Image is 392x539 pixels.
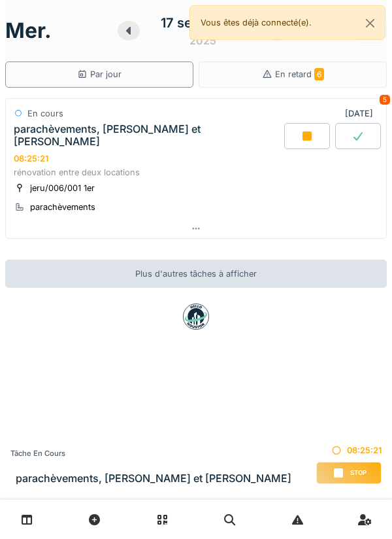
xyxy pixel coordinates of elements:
img: badge-BVDL4wpA.svg [183,304,209,330]
div: En cours [27,107,63,120]
div: Par jour [77,68,122,80]
div: 08:25:21 [14,154,48,164]
div: 5 [380,95,390,105]
span: En retard [275,69,324,79]
div: rénovation entre deux locations [14,166,378,179]
span: Stop [350,468,367,478]
div: parachèvements, [PERSON_NAME] et [PERSON_NAME] [14,123,282,148]
div: 08:25:21 [316,444,382,457]
span: 6 [314,68,324,80]
h3: parachèvements, [PERSON_NAME] et [PERSON_NAME] [16,472,291,485]
div: jeru/006/001 1er [30,182,95,194]
div: Tâche en cours [10,448,291,459]
div: Vous êtes déjà connecté(e). [189,5,385,40]
div: parachèvements [30,201,95,213]
button: Close [355,6,385,41]
div: Plus d'autres tâches à afficher [5,260,387,288]
div: [DATE] [345,107,378,120]
h1: mer. [5,18,52,43]
div: 17 septembre [161,13,245,33]
div: 2025 [189,33,216,48]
